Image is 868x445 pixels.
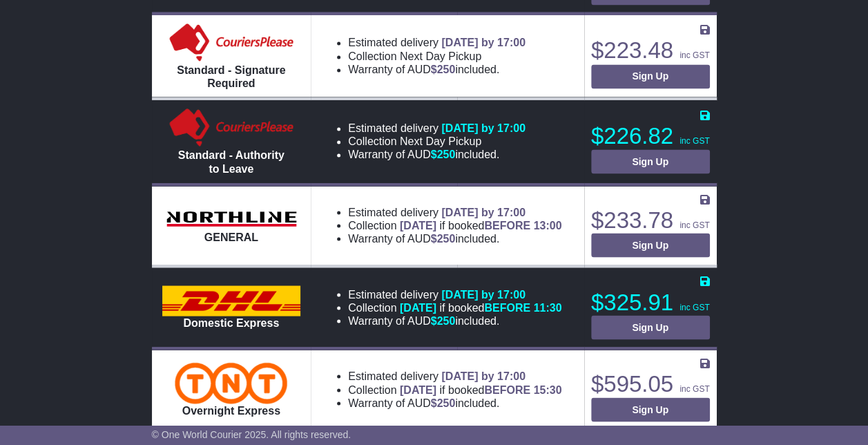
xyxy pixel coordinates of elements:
p: $233.78 [591,206,710,234]
span: [DATE] [400,384,436,395]
span: 250 [437,232,456,244]
p: $223.48 [591,37,710,64]
p: $595.05 [591,370,710,397]
span: GENERAL [204,231,258,243]
li: Warranty of AUD included. [348,314,561,327]
li: Warranty of AUD included. [348,396,561,409]
li: Collection [348,135,525,148]
span: inc GST [679,220,709,229]
li: Collection [348,301,561,314]
span: [DATE] by 17:00 [441,288,525,300]
span: $ [431,149,456,160]
li: Estimated delivery [348,287,561,301]
li: Collection [348,218,561,231]
span: $ [431,64,456,75]
a: Sign Up [591,149,710,173]
span: if booked [400,219,561,231]
a: Sign Up [591,315,710,339]
a: Sign Up [591,64,710,88]
span: [DATE] by 17:00 [441,37,525,48]
span: 250 [437,149,456,160]
li: Estimated delivery [348,36,525,49]
img: Couriers Please: Standard - Authority to Leave [166,107,297,149]
img: TNT Domestic: Overnight Express [175,362,287,404]
span: 11:30 [533,301,561,313]
img: Couriers Please: Standard - Signature Required [166,22,297,64]
span: Next Day Pickup [400,135,481,147]
span: 250 [437,314,456,326]
span: BEFORE [484,301,530,313]
span: [DATE] by 17:00 [441,206,525,218]
li: Collection [348,383,561,396]
li: Collection [348,50,525,63]
img: Northline Distribution: GENERAL [162,207,300,230]
span: Standard - Authority to Leave [178,149,284,174]
img: DHL: Domestic Express [162,285,300,316]
span: inc GST [679,50,709,60]
span: $ [431,314,456,326]
span: $ [431,232,456,244]
span: [DATE] [400,219,436,231]
a: Sign Up [591,397,710,422]
span: inc GST [679,136,709,146]
span: if booked [400,384,561,395]
span: inc GST [679,302,709,312]
span: Next Day Pickup [400,50,481,62]
p: $226.82 [591,122,710,150]
span: 250 [437,64,456,75]
li: Warranty of AUD included. [348,148,525,161]
span: Standard - Signature Required [177,64,285,89]
span: inc GST [679,384,709,393]
li: Warranty of AUD included. [348,231,561,245]
span: [DATE] by 17:00 [441,370,525,381]
span: [DATE] [400,301,436,313]
span: 15:30 [533,384,561,395]
span: BEFORE [484,219,530,231]
span: Overnight Express [182,404,280,416]
span: © One World Courier 2025. All rights reserved. [152,429,351,440]
a: Sign Up [591,233,710,257]
li: Warranty of AUD included. [348,63,525,76]
span: Domestic Express [183,316,279,328]
span: if booked [400,301,561,313]
span: BEFORE [484,384,530,395]
span: 250 [437,397,456,408]
span: 13:00 [533,219,561,231]
li: Estimated delivery [348,122,525,135]
p: $325.91 [591,288,710,316]
span: $ [431,397,456,408]
span: [DATE] by 17:00 [441,122,525,134]
li: Estimated delivery [348,205,561,218]
li: Estimated delivery [348,369,561,382]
